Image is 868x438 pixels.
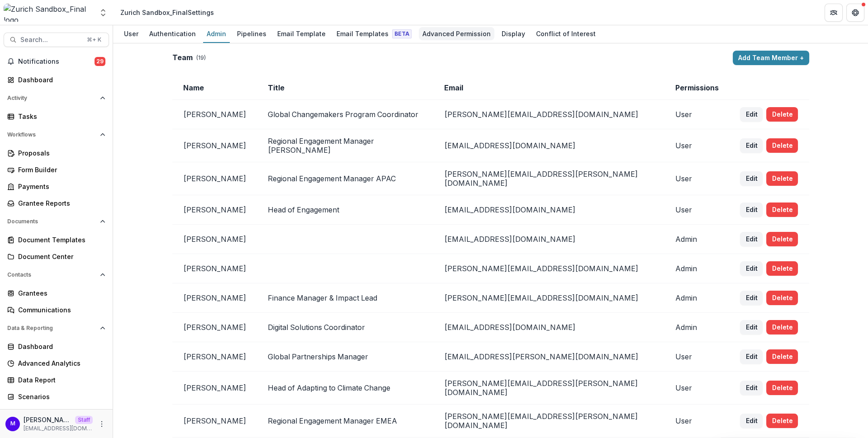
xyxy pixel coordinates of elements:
div: Tasks [18,112,102,121]
p: ( 19 ) [196,54,206,62]
a: Document Templates [4,232,109,247]
p: Staff [75,416,93,424]
button: Edit [740,171,763,186]
button: Delete [766,291,798,305]
a: Advanced Permission [419,25,494,43]
button: Open Documents [4,214,109,229]
span: Activity [7,95,96,101]
td: Finance Manager & Impact Lead [257,283,433,313]
td: Head of Adapting to Climate Change [257,372,433,405]
span: Search... [20,36,81,44]
div: User [120,27,142,40]
div: Dashboard [18,75,102,85]
a: Communications [4,302,109,317]
a: Scenarios [4,389,109,404]
td: Name [172,76,257,100]
button: More [96,419,107,429]
td: [PERSON_NAME] [172,372,257,405]
div: Document Center [18,252,102,261]
a: Display [498,25,529,43]
button: Notifications29 [4,54,109,69]
button: Delete [766,138,798,153]
button: Search... [4,33,109,47]
td: [PERSON_NAME] [172,342,257,372]
button: Open Data & Reporting [4,321,109,335]
div: Display [498,27,529,40]
td: Email [433,76,664,100]
td: User [664,342,729,372]
td: [PERSON_NAME] [172,283,257,313]
a: Advanced Analytics [4,356,109,371]
div: Proposals [18,148,102,158]
button: Delete [766,414,798,428]
button: Delete [766,320,798,334]
button: Edit [740,261,763,276]
div: Document Templates [18,235,102,245]
td: Permissions [664,76,729,100]
div: Admin [203,27,230,40]
span: Documents [7,218,96,225]
div: Grantee Reports [18,198,102,208]
span: Workflows [7,132,96,138]
button: Edit [740,381,763,395]
button: Open Workflows [4,127,109,142]
td: [PERSON_NAME] [172,405,257,438]
a: Pipelines [233,25,270,43]
td: User [664,100,729,129]
span: Beta [392,29,412,38]
nav: breadcrumb [117,6,218,19]
td: [EMAIL_ADDRESS][PERSON_NAME][DOMAIN_NAME] [433,342,664,372]
td: [EMAIL_ADDRESS][DOMAIN_NAME] [433,313,664,342]
a: Tasks [4,109,109,124]
td: [PERSON_NAME] [172,313,257,342]
a: Grantee Reports [4,196,109,211]
td: [PERSON_NAME] [172,195,257,225]
button: Edit [740,320,763,334]
button: Delete [766,203,798,217]
div: Maddie [10,421,15,427]
a: Admin [203,25,230,43]
button: Partners [825,4,843,22]
td: [EMAIL_ADDRESS][DOMAIN_NAME] [433,225,664,254]
button: Delete [766,171,798,186]
td: Digital Solutions Coordinator [257,313,433,342]
button: Edit [740,349,763,364]
td: Admin [664,313,729,342]
button: Delete [766,232,798,246]
td: [EMAIL_ADDRESS][DOMAIN_NAME] [433,195,664,225]
td: Regional Engagement Manager EMEA [257,405,433,438]
td: Global Partnerships Manager [257,342,433,372]
a: Grantees [4,286,109,301]
a: Payments [4,179,109,194]
td: [PERSON_NAME] [172,225,257,254]
button: Open Activity [4,91,109,105]
button: Open Contacts [4,268,109,282]
td: Regional Engagement Manager APAC [257,162,433,195]
div: Dashboard [18,342,102,351]
td: Admin [664,225,729,254]
button: Open entity switcher [97,4,109,22]
td: Head of Engagement [257,195,433,225]
div: Scenarios [18,392,102,401]
td: [PERSON_NAME][EMAIL_ADDRESS][PERSON_NAME][DOMAIN_NAME] [433,405,664,438]
td: Global Changemakers Program Coordinator [257,100,433,129]
span: Notifications [18,58,95,66]
div: Form Builder [18,165,102,174]
button: Edit [740,414,763,428]
td: [PERSON_NAME] [172,254,257,283]
div: Email Templates [333,27,415,40]
td: User [664,372,729,405]
button: Get Help [846,4,864,22]
button: Edit [740,232,763,246]
div: Communications [18,305,102,315]
td: [PERSON_NAME][EMAIL_ADDRESS][PERSON_NAME][DOMAIN_NAME] [433,372,664,405]
td: [PERSON_NAME] [172,100,257,129]
td: Admin [664,283,729,313]
td: [PERSON_NAME][EMAIL_ADDRESS][PERSON_NAME][DOMAIN_NAME] [433,162,664,195]
button: Edit [740,107,763,122]
td: [PERSON_NAME][EMAIL_ADDRESS][DOMAIN_NAME] [433,100,664,129]
a: Authentication [146,25,199,43]
td: Admin [664,254,729,283]
button: Delete [766,349,798,364]
a: Email Template [274,25,329,43]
